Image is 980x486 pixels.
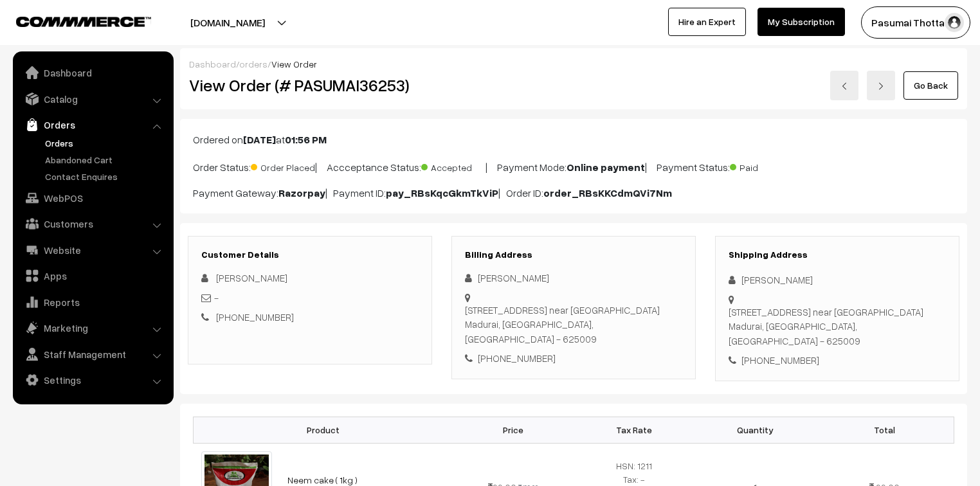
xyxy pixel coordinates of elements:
span: Paid [730,157,794,174]
th: Tax Rate [574,417,694,443]
a: Dashboard [189,59,236,69]
b: 01:56 PM [285,133,327,146]
a: [PHONE_NUMBER] [216,311,294,323]
img: COMMMERCE [16,17,151,26]
b: pay_RBsKqcGkmTkViP [386,186,498,199]
a: Dashboard [16,61,169,84]
h3: Billing Address [465,249,682,260]
a: Contact Enquires [42,170,169,183]
h2: View Order (# PASUMAI36253) [189,75,433,95]
a: COMMMERCE [16,13,129,28]
a: Website [16,239,169,262]
a: Orders [42,136,169,150]
h3: Shipping Address [729,249,946,260]
b: Razorpay [278,186,325,199]
a: Orders [16,113,169,136]
th: Quantity [694,417,815,443]
div: - [201,291,419,305]
button: Pasumai Thotta… [861,6,970,39]
p: Ordered on at [193,132,954,147]
div: [STREET_ADDRESS] near [GEOGRAPHIC_DATA] Madurai, [GEOGRAPHIC_DATA], [GEOGRAPHIC_DATA] - 625009 [465,303,682,346]
a: Staff Management [16,343,169,366]
span: View Order [271,59,317,69]
th: Price [453,417,574,443]
th: Total [815,417,954,443]
span: [PERSON_NAME] [216,272,287,283]
a: Go Back [903,71,958,100]
div: [PHONE_NUMBER] [729,353,946,368]
p: Payment Gateway: | Payment ID: | Order ID: [193,185,954,201]
a: Settings [16,368,169,392]
b: Online payment [567,161,645,174]
div: / / [189,57,958,71]
b: [DATE] [243,133,276,146]
a: Apps [16,264,169,287]
span: Accepted [421,157,485,174]
th: Product [194,417,453,443]
a: Neem cake ( 1kg ) [287,474,358,485]
h3: Customer Details [201,249,419,260]
div: [PERSON_NAME] [729,273,946,287]
a: Hire an Expert [668,8,746,36]
img: left-arrow.png [840,82,848,90]
b: order_RBsKKCdmQVi7Nm [543,186,672,199]
a: WebPOS [16,186,169,210]
a: Marketing [16,316,169,339]
button: [DOMAIN_NAME] [145,6,310,39]
span: Order Placed [251,157,315,174]
img: right-arrow.png [877,82,885,90]
div: [PHONE_NUMBER] [465,351,682,366]
div: [STREET_ADDRESS] near [GEOGRAPHIC_DATA] Madurai, [GEOGRAPHIC_DATA], [GEOGRAPHIC_DATA] - 625009 [729,305,946,348]
a: My Subscription [758,8,845,36]
a: orders [239,59,268,69]
a: Abandoned Cart [42,153,169,166]
a: Customers [16,212,169,235]
img: user [945,13,964,32]
p: Order Status: | Accceptance Status: | Payment Mode: | Payment Status: [193,157,954,175]
div: [PERSON_NAME] [465,271,682,285]
a: Reports [16,291,169,314]
span: HSN: 1211 Tax: - [616,460,652,485]
a: Catalog [16,87,169,111]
